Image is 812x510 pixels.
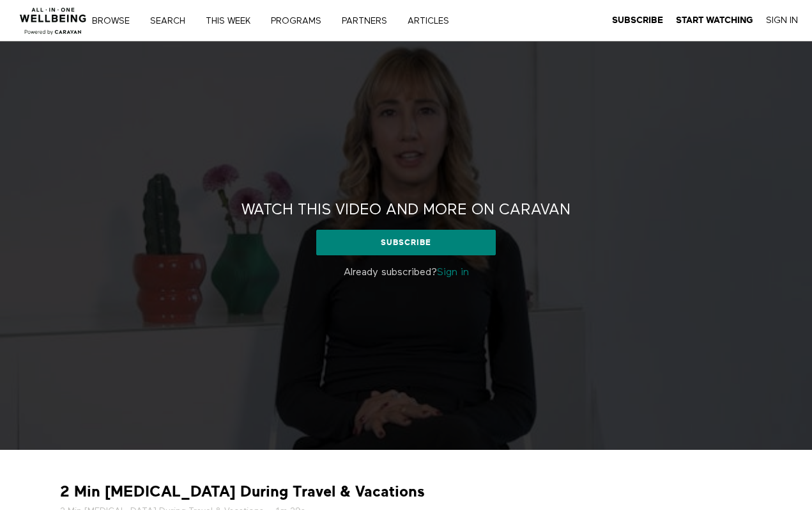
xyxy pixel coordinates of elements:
nav: Primary [101,14,475,27]
a: PROGRAMS [266,17,335,26]
a: Browse [88,17,143,26]
a: Sign In [766,15,798,26]
a: ARTICLES [403,17,463,26]
strong: Subscribe [612,15,663,25]
a: PARTNERS [337,17,401,26]
h2: Watch this video and more on CARAVAN [241,200,571,220]
a: THIS WEEK [201,17,264,26]
strong: 2 Min [MEDICAL_DATA] During Travel & Vacations [60,482,425,502]
a: Search [146,17,199,26]
a: Subscribe [612,15,663,26]
a: Sign in [437,267,469,278]
p: Already subscribed? [219,265,594,280]
a: Start Watching [676,15,753,26]
strong: Start Watching [676,15,753,25]
a: Subscribe [316,230,496,255]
